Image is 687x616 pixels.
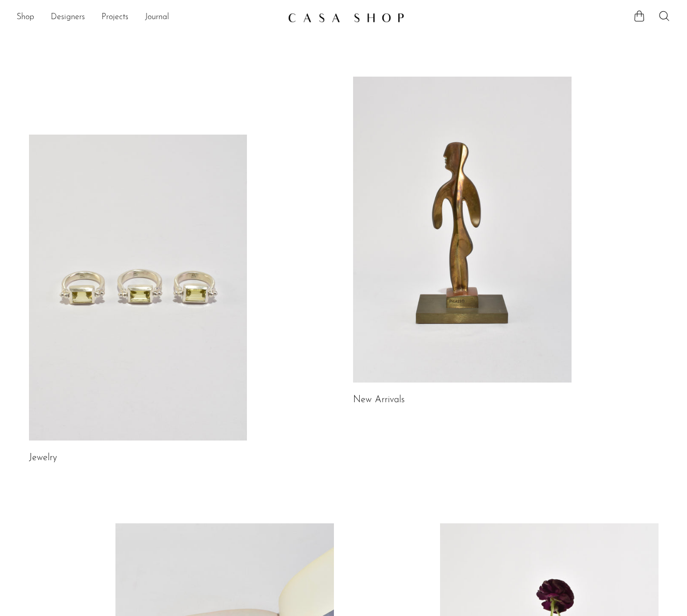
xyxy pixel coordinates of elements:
[17,9,280,26] ul: NEW HEADER MENU
[17,11,34,24] a: Shop
[145,11,169,24] a: Journal
[353,395,405,405] a: New Arrivals
[17,9,280,26] nav: Desktop navigation
[51,11,85,24] a: Designers
[29,453,57,463] a: Jewelry
[101,11,128,24] a: Projects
